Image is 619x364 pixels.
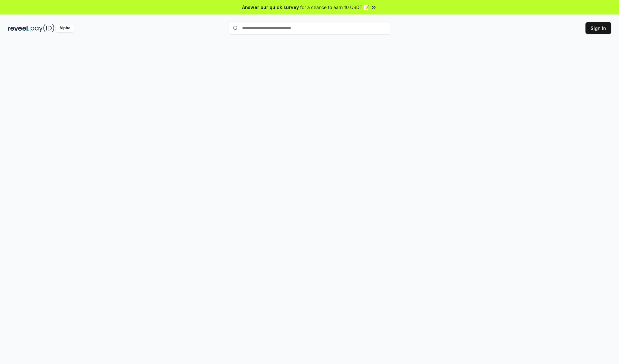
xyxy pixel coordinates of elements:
img: pay_id [31,24,54,32]
div: Alpha [56,24,74,32]
button: Sign In [585,22,611,34]
span: for a chance to earn 10 USDT 📝 [300,4,369,11]
img: reveel_dark [8,24,29,32]
span: Answer our quick survey [242,4,299,11]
